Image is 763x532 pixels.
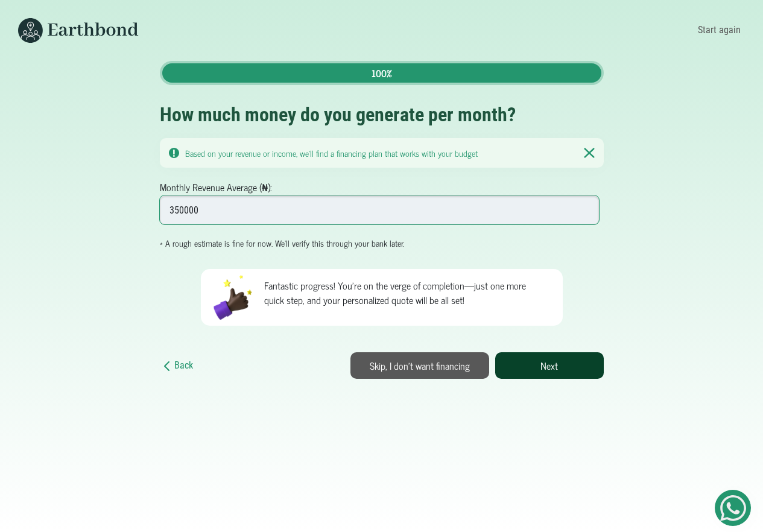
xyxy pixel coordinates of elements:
a: Back [160,358,193,373]
input: 350000 [160,195,600,224]
img: Notication Pane Close Icon [584,147,594,159]
small: * A rough estimate is fine for now. We'll verify this through your bank later. [160,236,404,250]
button: Skip, I don't want financing [350,352,489,379]
img: Thumbs Up Image [211,275,255,320]
button: Next [495,352,604,379]
label: Monthly Revenue Average (₦): [160,180,272,194]
img: Get Started On Earthbond Via Whatsapp [720,495,746,521]
a: Start again [694,20,745,40]
div: 100% [162,63,601,83]
small: Based on your revenue or income, we'll find a financing plan that works with your budget [185,146,478,160]
img: Notication Pane Caution Icon [169,148,179,158]
h2: How much money do you generate per month? [160,103,604,126]
p: Fantastic progress! You're on the verge of completion—just one more quick step, and your personal... [264,278,544,307]
img: Earthbond's long logo for desktop view [18,18,139,43]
